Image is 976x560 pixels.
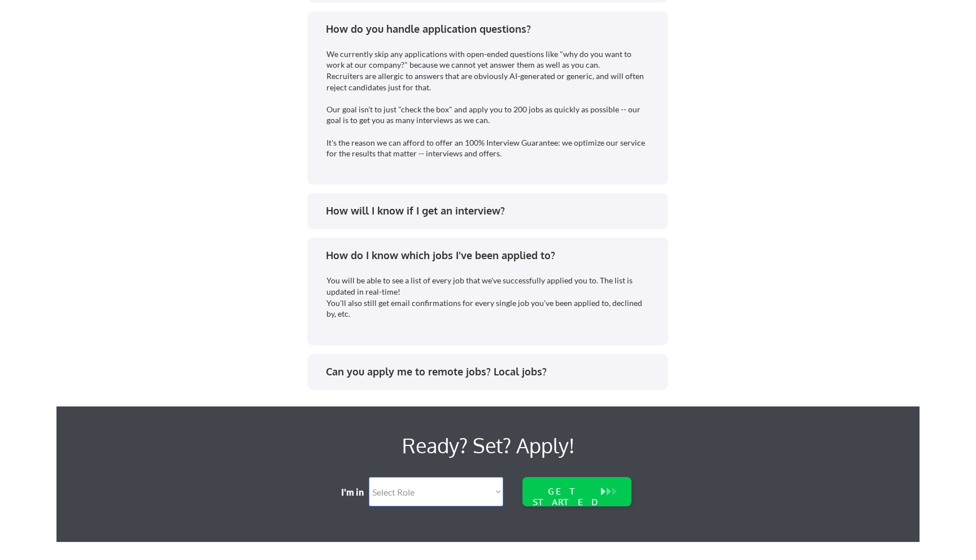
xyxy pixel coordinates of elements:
div: How will I know if I get an interview? [326,204,657,218]
div: Ready? Set? Apply! [215,429,761,462]
div: I'm in [341,486,372,498]
div: You will be able to see a list of every job that we've successfully applied you to. The list is u... [326,275,651,319]
div: GET STARTED [530,486,602,508]
div: How do I know which jobs I've been applied to? [326,248,657,262]
div: We currently skip any applications with open-ended questions like "why do you want to work at our... [326,49,651,159]
div: Can you apply me to remote jobs? Local jobs? [326,365,657,379]
div: How do you handle application questions? [326,22,657,36]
